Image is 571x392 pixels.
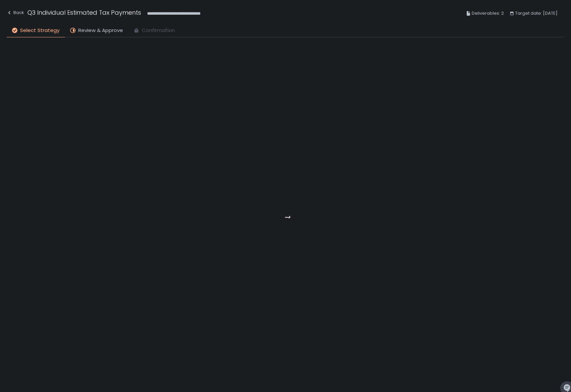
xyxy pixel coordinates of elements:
span: Review & Approve [78,27,123,34]
div: Back [7,9,24,17]
button: Back [7,8,24,19]
span: Target date: [DATE] [515,9,558,17]
span: Deliverables: 2 [472,9,504,17]
span: Confirmation [142,27,175,34]
h1: Q3 Individual Estimated Tax Payments [27,8,141,17]
span: Select Strategy [20,27,60,34]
